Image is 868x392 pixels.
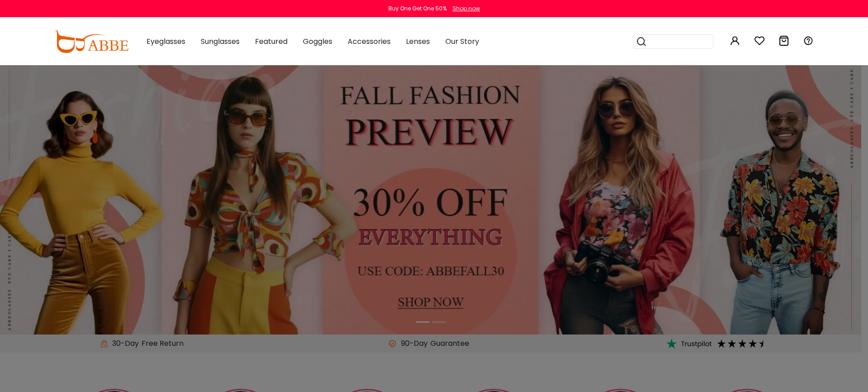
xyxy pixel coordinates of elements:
[445,36,479,47] span: Our Story
[255,36,288,47] span: Featured
[201,36,240,47] span: Sunglasses
[448,5,480,12] a: Shop now
[146,36,185,47] span: Eyeglasses
[303,36,332,47] span: Goggles
[388,5,447,13] div: Buy One Get One 50%
[54,30,128,53] img: abbeglasses.com
[406,36,430,47] span: Lenses
[348,36,391,47] span: Accessories
[453,5,480,13] div: Shop now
